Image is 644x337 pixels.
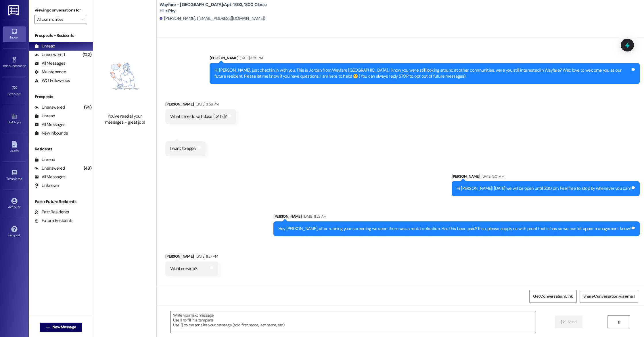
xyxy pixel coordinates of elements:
[99,43,150,110] img: empty-state
[616,320,621,324] i: 
[529,290,576,303] button: Get Conversation Link
[580,290,638,303] button: Share Conversation via email
[273,213,640,221] div: [PERSON_NAME]
[26,63,26,67] span: •
[34,183,59,189] div: Unknown
[3,111,26,127] a: Buildings
[170,266,197,272] div: What service?
[99,113,150,126] div: You've read all your messages - great job!
[452,173,640,181] div: [PERSON_NAME]
[29,32,93,39] div: Prospects + Residents
[34,6,87,15] label: Viewing conversations for
[194,253,218,259] div: [DATE] 11:27 AM
[34,78,70,84] div: WO Follow-ups
[40,323,82,332] button: New Message
[3,83,26,99] a: Site Visit •
[34,157,55,163] div: Unread
[194,101,219,107] div: [DATE] 3:58 PM
[3,168,26,183] a: Templates •
[3,26,26,42] a: Inbox
[81,50,93,59] div: (122)
[302,213,326,219] div: [DATE] 11:23 AM
[583,293,635,299] span: Share Conversation via email
[34,60,65,66] div: All Messages
[81,17,84,22] i: 
[29,146,93,152] div: Residents
[29,94,93,100] div: Prospects
[160,2,275,14] b: Wayfare - [GEOGRAPHIC_DATA]: Apt. 1303, 1300 Cibolo Hills Pky
[34,165,65,171] div: Unanswered
[165,253,218,261] div: [PERSON_NAME]
[34,52,65,58] div: Unanswered
[8,5,20,16] img: ResiDesk Logo
[160,16,265,22] div: [PERSON_NAME]. ([EMAIL_ADDRESS][DOMAIN_NAME])
[210,55,640,63] div: [PERSON_NAME]
[457,185,631,192] div: Hi [PERSON_NAME]! [DATE] we will be open until 5:30 pm. Feel free to stop by whenever you can!
[34,69,66,75] div: Maintenance
[533,293,573,299] span: Get Conversation Link
[21,91,22,95] span: •
[34,130,68,136] div: New Inbounds
[34,43,55,49] div: Unread
[22,176,23,180] span: •
[170,145,196,152] div: I want to apply
[165,101,236,109] div: [PERSON_NAME]
[555,315,583,328] button: Send
[52,324,76,330] span: New Message
[278,226,631,232] div: Hey [PERSON_NAME], after running your screening we seen there was a rental collection. Has this b...
[3,224,26,240] a: Support
[37,15,78,24] input: All communities
[561,320,565,324] i: 
[34,113,55,119] div: Unread
[83,103,93,112] div: (74)
[82,164,93,173] div: (48)
[34,209,69,215] div: Past Residents
[170,114,227,120] div: What time do yall close [DATE]?
[29,199,93,205] div: Past + Future Residents
[238,55,263,61] div: [DATE] 3:29 PM
[214,67,630,80] div: Hi [PERSON_NAME], just checkin in with you. This is Jordan from Wayfare [GEOGRAPHIC_DATA]. I know...
[480,173,504,179] div: [DATE] 9:01 AM
[34,218,73,224] div: Future Residents
[34,122,65,128] div: All Messages
[3,139,26,155] a: Leads
[568,319,576,325] span: Send
[34,174,65,180] div: All Messages
[34,104,65,110] div: Unanswered
[46,325,50,330] i: 
[3,196,26,212] a: Account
